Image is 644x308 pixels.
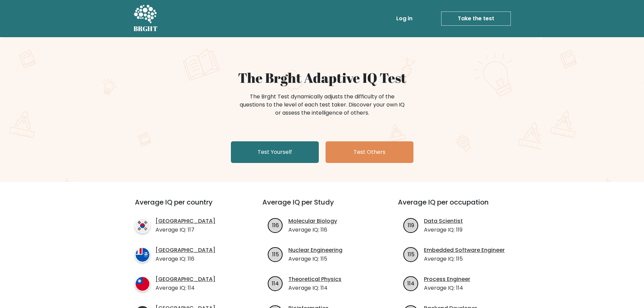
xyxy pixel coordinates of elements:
p: Average IQ: 119 [424,226,463,234]
a: Molecular Biology [288,217,337,225]
p: Average IQ: 114 [156,284,215,292]
a: Theoretical Physics [288,275,341,283]
h3: Average IQ per occupation [398,198,517,214]
p: Average IQ: 114 [288,284,341,292]
text: 119 [408,221,414,229]
a: Embedded Software Engineer [424,246,505,254]
p: Average IQ: 116 [288,226,337,234]
h1: The Brght Adaptive IQ Test [157,70,487,86]
a: [GEOGRAPHIC_DATA] [156,275,215,283]
a: BRGHT [134,3,158,34]
img: country [135,218,150,233]
p: Average IQ: 115 [424,255,505,263]
p: Average IQ: 117 [156,226,215,234]
text: 115 [408,250,414,258]
h3: Average IQ per Study [262,198,382,214]
h3: Average IQ per country [135,198,238,214]
a: Data Scientist [424,217,463,225]
img: country [135,247,150,262]
a: [GEOGRAPHIC_DATA] [156,217,215,225]
p: Average IQ: 116 [156,255,215,263]
h5: BRGHT [134,25,158,33]
a: Test Yourself [231,141,319,163]
text: 114 [272,279,279,287]
a: [GEOGRAPHIC_DATA] [156,246,215,254]
img: country [135,276,150,291]
a: Test Others [326,141,413,163]
a: Take the test [441,11,511,26]
text: 114 [407,279,414,287]
a: Process Engineer [424,275,470,283]
a: Nuclear Engineering [288,246,342,254]
text: 115 [272,250,279,258]
p: Average IQ: 115 [288,255,342,263]
a: Log in [393,12,415,25]
div: The Brght Test dynamically adjusts the difficulty of the questions to the level of each test take... [238,93,407,117]
p: Average IQ: 114 [424,284,470,292]
text: 116 [272,221,279,229]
